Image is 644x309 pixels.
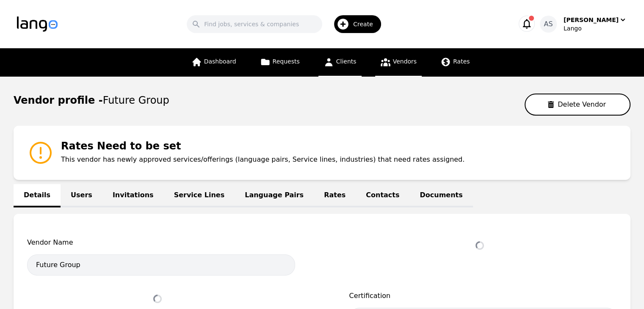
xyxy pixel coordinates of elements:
[525,94,630,116] button: Delete Vendor
[318,48,362,77] a: Clients
[336,58,357,65] span: Clients
[17,17,58,32] img: Logo
[393,58,417,65] span: Vendors
[375,48,422,77] a: Vendors
[164,184,235,207] a: Service Lines
[255,48,305,77] a: Requests
[564,16,619,24] div: [PERSON_NAME]
[27,237,295,248] span: Vendor Name
[61,154,464,165] p: This vendor has newly approved services/offerings (language pairs, Service lines, industries) tha...
[564,24,627,33] div: Lango
[322,12,386,36] button: Create
[103,94,169,106] span: Future Group
[540,16,627,33] button: AS[PERSON_NAME]Lango
[453,58,470,65] span: Rates
[61,139,464,153] h4: Rates Need to be set
[61,184,102,207] a: Users
[204,58,236,65] span: Dashboard
[353,20,379,28] span: Create
[349,291,617,301] label: Certification
[27,254,295,276] input: Vendor name
[186,48,241,77] a: Dashboard
[102,184,164,207] a: Invitations
[14,94,169,106] h1: Vendor profile -
[314,184,356,207] a: Rates
[356,184,409,207] a: Contacts
[187,15,322,33] input: Find jobs, services & companies
[273,58,300,65] span: Requests
[409,184,473,207] a: Documents
[435,48,475,77] a: Rates
[235,184,314,207] a: Language Pairs
[544,19,553,29] span: AS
